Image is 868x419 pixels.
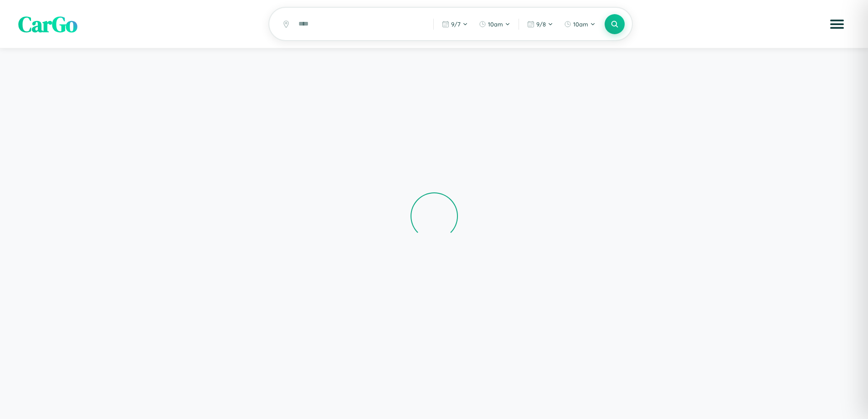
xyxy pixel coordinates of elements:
span: 10am [573,21,588,28]
button: 9/8 [523,17,558,31]
span: 10am [488,21,503,28]
button: 10am [560,17,600,31]
span: 9 / 8 [536,21,546,28]
button: 10am [474,17,515,31]
button: 9/7 [437,17,473,31]
span: CarGo [18,9,77,39]
span: 9 / 7 [451,21,461,28]
button: Open menu [824,11,850,37]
